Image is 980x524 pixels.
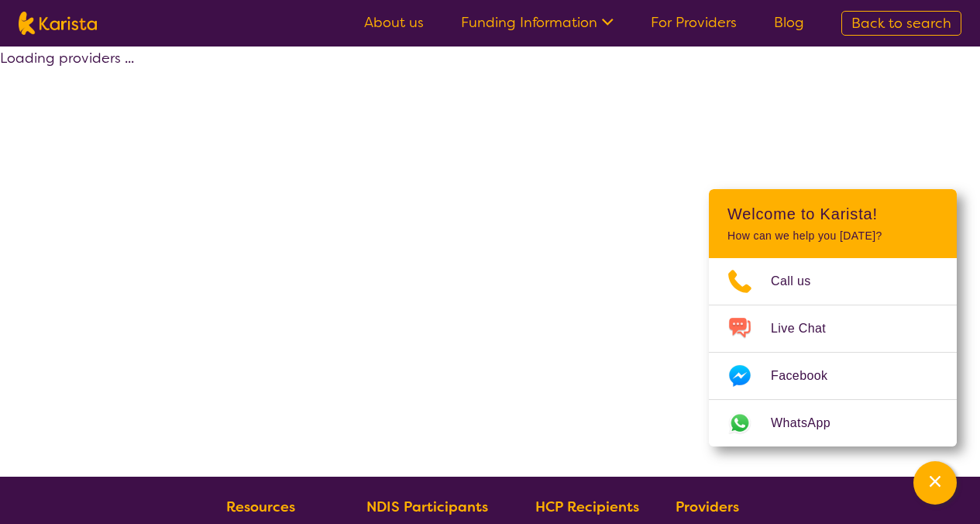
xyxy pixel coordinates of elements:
[727,205,938,223] h2: Welcome to Karista!
[851,14,951,33] span: Back to search
[226,498,295,516] b: Resources
[771,412,849,435] span: WhatsApp
[727,229,938,243] p: How can we help you [DATE]?
[651,13,737,32] a: For Providers
[841,11,961,36] a: Back to search
[364,13,424,32] a: About us
[19,12,97,35] img: Karista logo
[913,461,957,505] button: Channel Menu
[709,258,957,446] ul: Choose channel
[771,364,846,388] span: Facebook
[771,317,844,340] span: Live Chat
[676,498,739,516] b: Providers
[709,400,957,446] a: Web link opens in a new tab.
[771,270,830,293] span: Call us
[535,498,639,516] b: HCP Recipients
[461,13,614,32] a: Funding Information
[366,498,488,516] b: NDIS Participants
[774,13,804,32] a: Blog
[709,189,957,446] div: Channel Menu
